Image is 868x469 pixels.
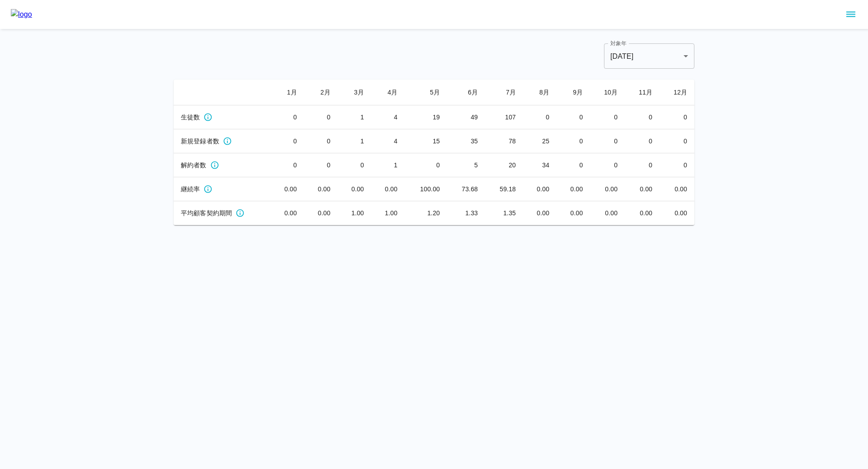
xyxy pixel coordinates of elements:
td: 0 [304,105,338,129]
td: 0.00 [338,177,371,201]
td: 1.20 [405,201,447,225]
td: 0.00 [304,201,338,225]
td: 0 [625,105,660,129]
td: 0.00 [590,201,625,225]
svg: 月ごとの平均継続期間(ヶ月) [236,208,245,218]
td: 0.00 [660,177,694,201]
th: 9 月 [557,80,590,105]
span: 継続率 [181,185,200,194]
th: 11 月 [625,80,660,105]
td: 59.18 [485,177,523,201]
td: 1 [338,105,371,129]
td: 0.00 [271,201,304,225]
svg: 月ごとの新規サブスク数 [223,137,232,146]
td: 0.00 [590,177,625,201]
th: 3 月 [338,80,371,105]
td: 1.00 [338,201,371,225]
td: 107 [485,105,523,129]
img: logo [11,9,32,20]
td: 34 [523,153,557,177]
td: 0 [557,129,590,153]
td: 0 [625,153,660,177]
td: 1 [338,129,371,153]
td: 0 [660,105,694,129]
svg: 月ごとの解約サブスク数 [210,161,219,170]
label: 対象年 [610,39,627,47]
td: 0.00 [271,177,304,201]
th: 1 月 [271,80,304,105]
td: 0 [660,129,694,153]
td: 0.00 [625,177,660,201]
td: 20 [485,153,523,177]
td: 4 [371,105,405,129]
span: 平均顧客契約期間 [181,208,232,218]
span: 新規登録者数 [181,137,219,146]
td: 35 [447,129,485,153]
td: 78 [485,129,523,153]
td: 5 [447,153,485,177]
td: 1.35 [485,201,523,225]
th: 7 月 [485,80,523,105]
td: 0 [557,153,590,177]
td: 0.00 [304,177,338,201]
td: 0 [271,129,304,153]
td: 0 [590,105,625,129]
td: 0 [338,153,371,177]
td: 0.00 [625,201,660,225]
td: 0 [590,153,625,177]
td: 0.00 [557,201,590,225]
td: 0.00 [660,201,694,225]
td: 15 [405,129,447,153]
td: 1 [371,153,405,177]
svg: 月ごとの継続率(%) [203,185,212,194]
td: 0.00 [523,177,557,201]
span: 生徒数 [181,113,200,122]
td: 0 [271,153,304,177]
th: 8 月 [523,80,557,105]
span: 解約者数 [181,161,207,170]
td: 1.33 [447,201,485,225]
td: 73.68 [447,177,485,201]
th: 2 月 [304,80,338,105]
td: 49 [447,105,485,129]
td: 0 [271,105,304,129]
td: 0 [590,129,625,153]
button: sidemenu [843,7,859,22]
td: 0 [557,105,590,129]
td: 0.00 [557,177,590,201]
td: 0 [304,153,338,177]
td: 4 [371,129,405,153]
th: 6 月 [447,80,485,105]
svg: 月ごとのアクティブなサブスク数 [203,113,212,122]
td: 100.00 [405,177,447,201]
td: 0 [405,153,447,177]
th: 10 月 [590,80,625,105]
td: 0 [304,129,338,153]
td: 25 [523,129,557,153]
td: 0.00 [523,201,557,225]
td: 0 [660,153,694,177]
th: 5 月 [405,80,447,105]
td: 0 [625,129,660,153]
div: [DATE] [604,43,694,69]
td: 1.00 [371,201,405,225]
td: 0 [523,105,557,129]
th: 4 月 [371,80,405,105]
th: 12 月 [660,80,694,105]
td: 19 [405,105,447,129]
td: 0.00 [371,177,405,201]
